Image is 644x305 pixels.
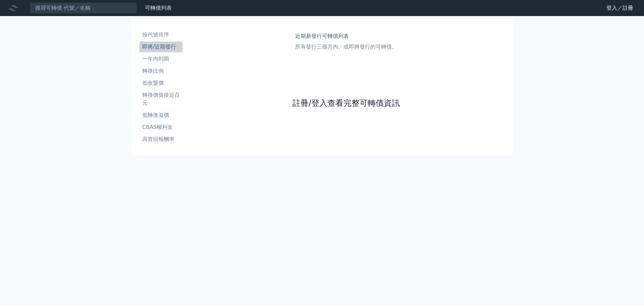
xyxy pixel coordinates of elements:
[140,29,182,40] a: 按代號排序
[140,110,182,121] a: 低轉換溢價
[140,54,182,64] a: 一年內到期
[140,91,182,107] li: 轉換價值接近百元
[140,55,182,63] li: 一年內到期
[295,43,397,51] p: 所有發行三個月內、或即將發行的可轉債。
[140,31,182,39] li: 按代號排序
[145,5,172,11] a: 可轉債列表
[140,122,182,133] a: CBAS權利金
[140,123,182,131] li: CBAS權利金
[140,79,182,87] li: 低收盤價
[601,3,639,13] a: 登入／註冊
[295,32,397,40] h1: 近期新發行可轉債列表
[140,66,182,76] a: 轉換比例
[140,134,182,145] a: 高賣回報酬率
[140,67,182,75] li: 轉換比例
[140,43,182,51] li: 即將/近期發行
[292,98,400,108] a: 註冊/登入查看完整可轉債資訊
[30,2,137,14] input: 搜尋可轉債 代號／名稱
[140,42,182,52] a: 即將/近期發行
[140,78,182,88] a: 低收盤價
[140,111,182,119] li: 低轉換溢價
[140,90,182,108] a: 轉換價值接近百元
[140,135,182,143] li: 高賣回報酬率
